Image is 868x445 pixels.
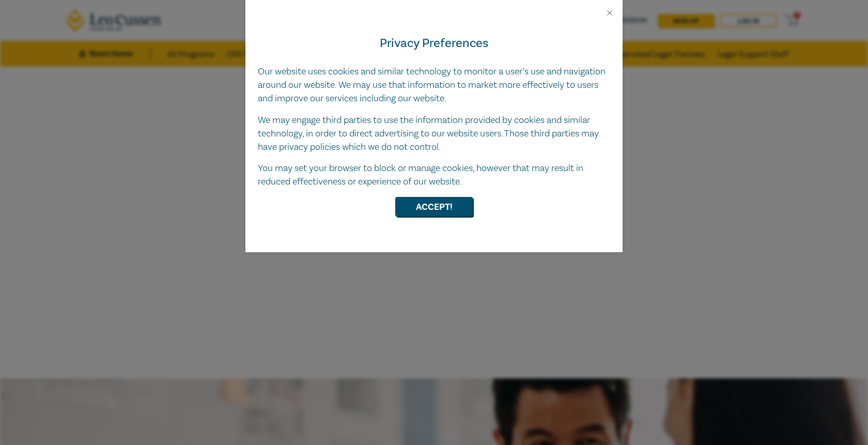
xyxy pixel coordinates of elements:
[258,65,610,105] p: Our website uses cookies and similar technology to monitor a user’s use and navigation around our...
[258,114,610,154] p: We may engage third parties to use the information provided by cookies and similar technology, in...
[395,197,473,217] button: Accept!
[258,162,610,189] p: You may set your browser to block or manage cookies, however that may result in reduced effective...
[258,34,610,53] h4: Privacy Preferences
[605,8,614,18] button: Close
